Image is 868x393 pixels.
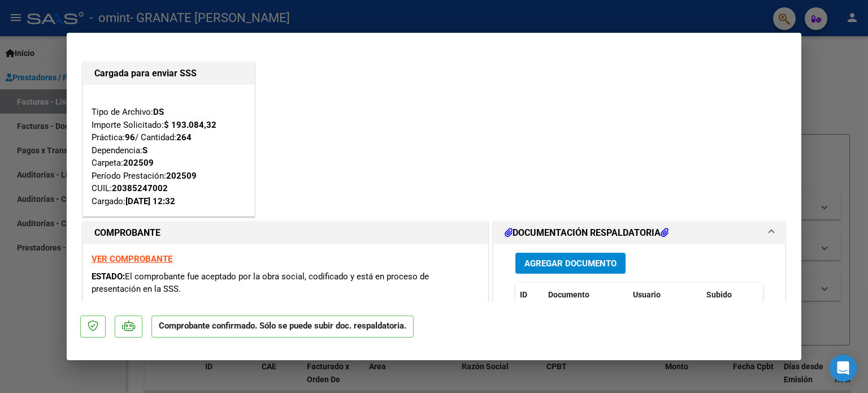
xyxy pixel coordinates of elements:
[94,67,243,80] h1: Cargada para enviar SSS
[758,283,815,307] datatable-header-cell: Acción
[702,283,758,307] datatable-header-cell: Subido
[125,196,175,206] strong: [DATE] 12:32
[493,222,785,244] mat-expansion-panel-header: DOCUMENTACIÓN RESPALDATORIA
[94,227,160,238] strong: COMPROBANTE
[524,258,617,269] span: Agregar Documento
[123,158,154,168] strong: 202509
[505,226,669,240] h1: DOCUMENTACIÓN RESPALDATORIA
[544,283,628,307] datatable-header-cell: Documento
[166,171,197,181] strong: 202509
[151,316,414,338] p: Comprobante confirmado. Sólo se puede subir doc. respaldatoria.
[92,271,429,295] span: El comprobante fue aceptado por la obra social, codificado y está en proceso de presentación en l...
[112,182,168,195] div: 20385247002
[92,254,172,264] a: VER COMPROBANTE
[92,93,246,208] div: Tipo de Archivo: Importe Solicitado: Práctica: / Cantidad: Dependencia: Carpeta: Período Prestaci...
[706,290,732,299] span: Subido
[125,132,135,142] strong: 96
[628,283,702,307] datatable-header-cell: Usuario
[548,290,589,299] span: Documento
[515,283,544,307] datatable-header-cell: ID
[176,132,192,142] strong: 264
[520,290,527,299] span: ID
[92,271,125,282] span: ESTADO:
[142,145,147,156] strong: S
[153,107,164,117] strong: DS
[830,355,857,382] div: Open Intercom Messenger
[515,253,626,274] button: Agregar Documento
[633,290,661,299] span: Usuario
[164,120,216,130] strong: $ 193.084,32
